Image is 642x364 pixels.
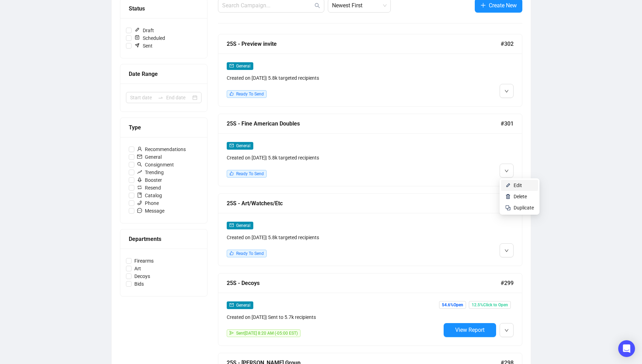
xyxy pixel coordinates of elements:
[227,74,441,82] div: Created on [DATE] | 5.8k targeted recipients
[137,170,142,174] span: rise
[501,119,514,128] span: #301
[501,279,514,287] span: #299
[469,301,511,309] span: 12.5% Click to Open
[236,223,251,228] span: General
[134,184,164,192] span: Resend
[132,265,144,272] span: Art
[236,171,264,176] span: Ready To Send
[132,42,155,50] span: Sent
[227,154,441,162] div: Created on [DATE] | 5.8k targeted recipients
[230,251,234,255] span: like
[134,207,167,215] span: Message
[137,185,142,190] span: retweet
[505,194,511,199] img: svg+xml;base64,PHN2ZyB4bWxucz0iaHR0cDovL3d3dy53My5vcmcvMjAwMC9zdmciIHhtbG5zOnhsaW5rPSJodHRwOi8vd3...
[134,192,165,199] span: Catalog
[480,2,486,8] span: plus
[218,114,522,186] a: 25S - Fine American Doubles#301mailGeneralCreated on [DATE]| 5.8k targeted recipientslikeReady To...
[230,171,234,176] span: like
[505,183,511,188] img: svg+xml;base64,PHN2ZyB4bWxucz0iaHR0cDovL3d3dy53My5vcmcvMjAwMC9zdmciIHhtbG5zOnhsaW5rPSJodHRwOi8vd3...
[505,249,509,253] span: down
[514,194,527,199] span: Delete
[134,145,189,153] span: Recommendations
[137,208,142,213] span: message
[129,235,199,243] div: Departments
[137,177,142,182] span: rocket
[505,169,509,173] span: down
[132,272,153,280] span: Decoys
[218,193,522,266] a: 25S - Art/Watches/Etc#300mailGeneralCreated on [DATE]| 5.8k targeted recipientslikeReady To Send
[129,123,199,132] div: Type
[236,251,264,256] span: Ready To Send
[236,92,264,97] span: Ready To Send
[230,331,234,335] span: send
[227,119,501,128] div: 25S - Fine American Doubles
[227,40,501,48] div: 25S - Preview invite
[137,147,142,151] span: user
[134,176,165,184] span: Booster
[227,199,501,208] div: 25S - Art/Watches/Etc
[158,95,163,100] span: to
[218,273,522,346] a: 25S - Decoys#299mailGeneralCreated on [DATE]| Sent to 5.7k recipientssendSent[DATE] 8:20 AM (-05:...
[227,234,441,241] div: Created on [DATE] | 5.8k targeted recipients
[134,169,167,176] span: Trending
[505,328,509,333] span: down
[222,1,313,10] input: Search Campaign...
[236,64,251,69] span: General
[236,143,251,148] span: General
[227,313,441,321] div: Created on [DATE] | Sent to 5.7k recipients
[132,280,147,288] span: Bids
[439,301,466,309] span: 54.6% Open
[132,257,156,265] span: Firearms
[137,200,142,205] span: phone
[134,199,162,207] span: Phone
[137,154,142,159] span: mail
[218,34,522,107] a: 25S - Preview invite#302mailGeneralCreated on [DATE]| 5.8k targeted recipientslikeReady To Send
[489,1,517,10] span: Create New
[514,183,522,188] span: Edit
[501,40,514,48] span: #302
[132,27,157,34] span: Draft
[130,94,155,101] input: Start date
[514,205,534,210] span: Duplicate
[230,143,234,148] span: mail
[230,64,234,68] span: mail
[618,340,635,357] div: Open Intercom Messenger
[158,95,163,100] span: swap-right
[134,153,164,161] span: General
[505,89,509,93] span: down
[129,4,199,13] div: Status
[236,303,251,308] span: General
[505,205,511,210] img: svg+xml;base64,PHN2ZyB4bWxucz0iaHR0cDovL3d3dy53My5vcmcvMjAwMC9zdmciIHdpZHRoPSIyNCIgaGVpZ2h0PSIyNC...
[444,323,496,337] button: View Report
[132,34,168,42] span: Scheduled
[137,162,142,167] span: search
[455,327,485,333] span: View Report
[134,161,177,169] span: Consignment
[315,3,320,8] span: search
[230,303,234,307] span: mail
[129,70,199,78] div: Date Range
[137,193,142,198] span: book
[227,279,501,287] div: 25S - Decoys
[166,94,191,101] input: End date
[230,92,234,96] span: like
[230,223,234,227] span: mail
[236,331,298,336] span: Sent [DATE] 8:20 AM (-05:00 EST)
